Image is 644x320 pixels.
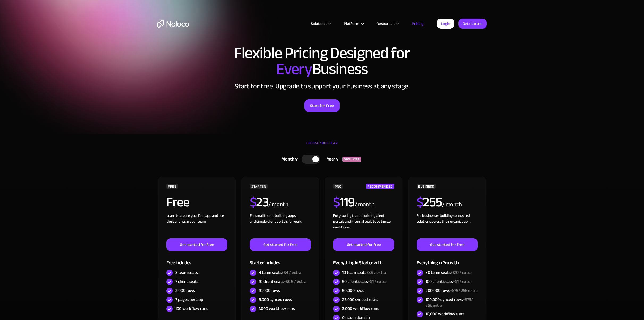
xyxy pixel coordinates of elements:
a: Get started for free [417,238,478,251]
span: +$6 / extra [366,269,386,276]
div: 1,000 workflow runs [259,306,295,312]
div: 200,000 rows [426,288,478,293]
div: 2,000 rows [175,288,195,293]
h2: 119 [333,196,355,209]
div: STARTER [250,184,268,189]
span: $ [333,190,340,215]
div: For small teams building apps and simple client portals for work. ‍ [250,213,311,238]
div: 100,000 synced rows [426,297,478,308]
span: +$1 / extra [368,278,387,286]
div: Platform [337,20,370,27]
span: $ [417,190,423,215]
div: CHOOSE YOUR PLAN [157,139,487,152]
div: / month [442,200,462,209]
div: 5,000 synced rows [259,297,292,302]
div: / month [268,200,288,209]
div: Resources [376,20,395,27]
div: SAVE 20% [342,157,361,162]
div: FREE [166,184,178,189]
div: 7 client seats [175,279,198,284]
div: Monthly [275,155,302,163]
a: Start for Free [304,99,340,112]
div: Platform [344,20,359,27]
div: Everything in Pro with [417,251,478,268]
div: Resources [370,20,405,27]
div: Learn to create your first app and see the benefits in your team ‍ [166,213,227,238]
a: Get started for free [250,238,311,251]
div: 10 team seats [342,270,386,275]
div: 30 team seats [426,270,472,275]
div: RECOMMENDED [366,184,394,189]
a: Pricing [405,20,430,27]
div: Solutions [304,20,337,27]
a: Login [437,19,454,29]
div: PRO [333,184,343,189]
span: +$10 / extra [451,269,472,276]
a: Get started [458,19,487,29]
div: 50 client seats [342,279,387,284]
span: Every [276,54,312,84]
h2: Free [166,196,189,209]
div: 10,000 workflow runs [426,311,464,317]
a: home [157,20,189,28]
span: +$1 / extra [453,278,472,286]
div: 3,000 workflow runs [342,306,379,312]
div: 10 client seats [259,279,306,284]
span: +$75/ 25k extra [450,287,478,295]
div: Solutions [311,20,327,27]
h2: Start for free. Upgrade to support your business at any stage. [157,82,487,90]
div: 10,000 rows [259,288,280,293]
div: For growing teams building client portals and internal tools to optimize workflows. [333,213,394,238]
div: 100 client seats [426,279,472,284]
div: Everything in Starter with [333,251,394,268]
a: Get started for free [166,238,227,251]
span: $ [250,190,256,215]
span: +$75/ 25k extra [426,296,473,309]
span: +$4 / extra [282,269,301,276]
div: 50,000 rows [342,288,364,293]
h1: Flexible Pricing Designed for Business [157,45,487,77]
div: 3 team seats [175,270,198,275]
div: Free includes [166,251,227,268]
div: For businesses building connected solutions across their organization. ‍ [417,213,478,238]
h2: 23 [250,196,269,209]
a: Get started for free [333,238,394,251]
div: Yearly [320,155,342,163]
div: 4 team seats [259,270,301,275]
div: BUSINESS [417,184,436,189]
div: Starter includes [250,251,311,268]
span: +$0.5 / extra [284,278,306,286]
div: / month [355,200,375,209]
h2: 255 [417,196,442,209]
div: 25,000 synced rows [342,297,378,302]
div: 100 workflow runs [175,306,208,312]
div: 7 pages per app [175,297,203,302]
